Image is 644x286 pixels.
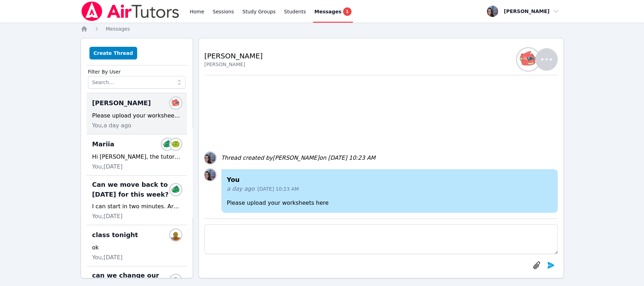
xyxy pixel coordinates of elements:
img: Leah Hoff [204,152,216,164]
span: Mariia [92,139,114,149]
span: Messages [314,8,341,15]
label: Filter By User [88,65,186,76]
img: Leah Hoff [204,169,216,180]
span: You, [DATE] [92,212,123,221]
img: Kseniia Zinkevich [170,139,181,150]
div: Thread created by [PERSON_NAME] on [DATE] 10:23 AM [221,154,376,162]
button: Create Thread [89,47,137,59]
div: Can we move back to [DATE] for this week?Mariia ZenkevichI can start in two minutes. Are you read... [87,176,187,225]
div: Please upload your worksheets here [92,112,181,120]
span: You, [DATE] [92,253,123,262]
span: Can we move back to [DATE] for this week? [92,180,173,199]
span: You, a day ago [92,121,132,130]
img: Air Tutors [81,1,180,21]
span: a day ago [227,185,255,193]
span: You, [DATE] [92,163,123,171]
div: ok [92,243,181,252]
img: Mariia Zenkevich [162,139,173,150]
input: Search... [88,76,186,89]
h4: You [227,175,552,185]
span: [DATE] 10:23 AM [257,185,299,192]
div: class tonightTyler MullerokYou,[DATE] [87,225,187,266]
img: Mariia Zenkevich [170,184,181,195]
span: class tonight [92,230,138,240]
div: [PERSON_NAME] [204,61,263,68]
span: [PERSON_NAME] [92,98,151,108]
span: 1 [343,7,351,16]
span: Messages [106,26,130,32]
h2: [PERSON_NAME] [204,51,263,61]
img: Tyler Muller [170,275,181,286]
p: Please upload your worksheets here [227,199,552,207]
div: MariiaMariia ZenkevichKseniia ZinkevichHi [PERSON_NAME], the tutor request stated that is was for... [87,134,187,176]
img: Tyler Muller [170,229,181,241]
img: Alanda Alonso [517,48,539,71]
img: Alanda Alonso [170,97,181,109]
nav: Breadcrumb [81,25,564,32]
div: Hi [PERSON_NAME], the tutor request stated that is was for general homework help - any subject. I... [92,153,181,161]
div: I can start in two minutes. Are you ready? [92,202,181,211]
div: [PERSON_NAME]Alanda AlonsoPlease upload your worksheets hereYou,a day ago [87,93,187,134]
button: Alanda Alonso [521,48,558,71]
a: Messages [106,25,130,32]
